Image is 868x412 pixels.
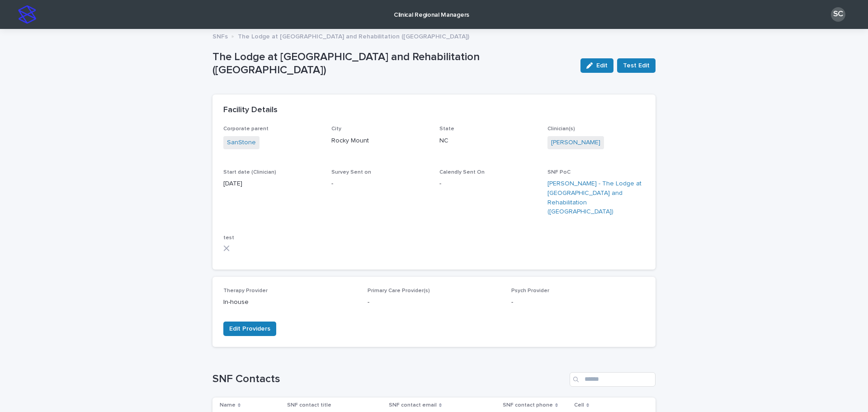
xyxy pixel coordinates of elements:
a: [PERSON_NAME] - The Lodge at [GEOGRAPHIC_DATA] and Rehabilitation ([GEOGRAPHIC_DATA]) [547,179,645,217]
p: [DATE] [223,179,321,189]
button: Edit Providers [223,322,276,336]
span: Edit [596,62,608,69]
p: Name [220,400,236,410]
p: SNF contact email [389,400,437,410]
a: [PERSON_NAME] [551,138,600,147]
a: SanStone [227,138,256,147]
span: Survey Sent on [331,170,371,175]
input: Search [570,372,656,387]
span: test [223,235,234,241]
p: Rocky Mount [331,136,429,146]
span: Psych Provider [511,288,549,294]
p: - [368,298,501,307]
span: Clinician(s) [547,126,575,132]
span: Edit Providers [229,324,270,333]
img: stacker-logo-s-only.png [18,5,36,24]
p: The Lodge at [GEOGRAPHIC_DATA] and Rehabilitation ([GEOGRAPHIC_DATA]) [212,51,573,77]
span: State [439,126,454,132]
p: NC [439,136,537,146]
button: Test Edit [617,58,656,73]
p: The Lodge at [GEOGRAPHIC_DATA] and Rehabilitation ([GEOGRAPHIC_DATA]) [238,31,469,41]
span: Start date (Clinician) [223,170,276,175]
button: Edit [580,58,613,73]
p: SNF contact phone [503,400,553,410]
p: - [331,179,429,189]
span: Therapy Provider [223,288,268,294]
p: SNF contact title [287,400,331,410]
div: SC [831,7,845,22]
p: In-house [223,298,357,307]
h1: SNF Contacts [212,373,566,386]
span: Primary Care Provider(s) [368,288,430,294]
p: - [439,179,537,189]
span: City [331,126,341,132]
p: Cell [574,400,584,410]
span: Calendly Sent On [439,170,485,175]
h2: Facility Details [223,105,278,115]
p: - [511,298,645,307]
span: SNF PoC [547,170,571,175]
p: SNFs [212,31,228,41]
span: Corporate parent [223,126,269,132]
span: Test Edit [623,61,650,70]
